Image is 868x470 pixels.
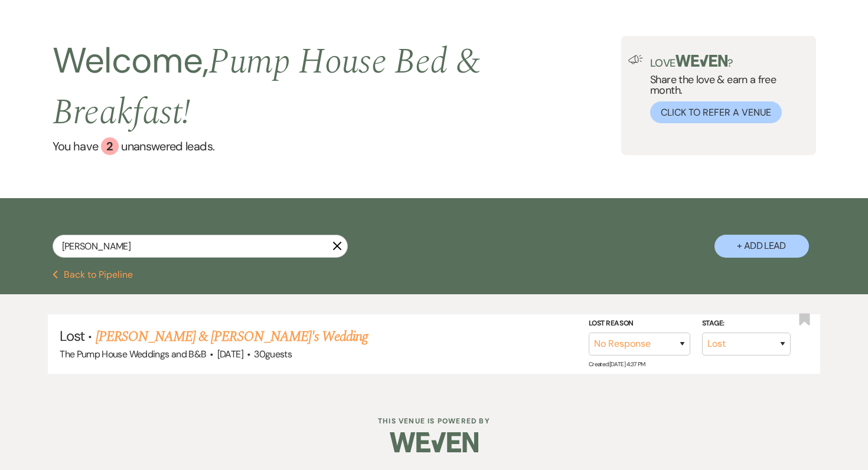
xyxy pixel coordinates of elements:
h2: Welcome, [53,36,622,137]
p: Love ? [650,55,808,68]
span: The Pump House Weddings and B&B [60,348,206,360]
span: Pump House Bed & Breakfast ! [53,35,481,140]
button: + Add Lead [714,235,809,258]
span: 30 guests [254,348,292,360]
label: Stage: [702,317,791,330]
span: Created: [DATE] 4:37 PM [589,360,645,368]
img: weven-logo-green.svg [676,55,728,67]
span: [DATE] [217,348,243,360]
input: Search by name, event date, email address or phone number [53,235,348,258]
button: Click to Refer a Venue [650,101,782,123]
span: Lost [60,327,84,345]
img: Weven Logo [390,422,478,463]
button: Back to Pipeline [53,270,133,280]
a: [PERSON_NAME] & [PERSON_NAME]'s Wedding [96,326,368,347]
label: Lost Reason [589,317,690,330]
a: You have 2 unanswered leads. [53,137,622,155]
div: 2 [101,137,119,155]
img: loud-speaker-illustration.svg [628,55,643,64]
div: Share the love & earn a free month. [643,55,808,123]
